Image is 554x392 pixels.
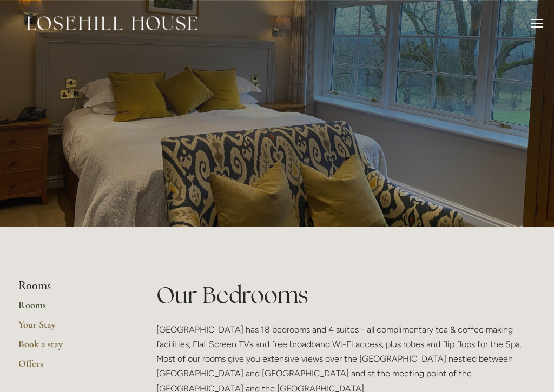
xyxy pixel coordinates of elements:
[18,338,122,357] a: Book a stay
[18,299,122,318] a: Rooms
[156,279,536,311] h1: Our Bedrooms
[18,279,122,293] li: Rooms
[18,318,122,338] a: Your Stay
[18,357,122,377] a: Offers
[27,16,197,30] img: Losehill House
